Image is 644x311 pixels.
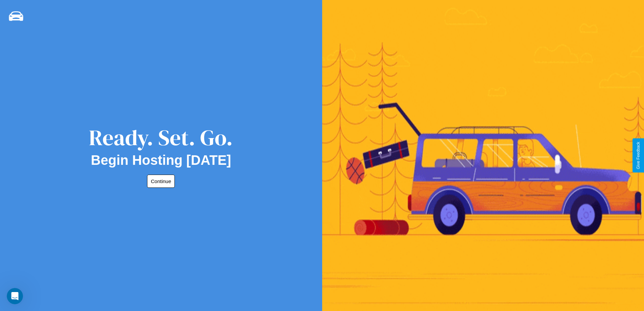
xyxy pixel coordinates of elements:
[89,123,233,153] div: Ready. Set. Go.
[7,288,23,304] iframe: Intercom live chat
[636,142,641,169] div: Give Feedback
[147,175,175,188] button: Continue
[91,153,231,168] h2: Begin Hosting [DATE]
